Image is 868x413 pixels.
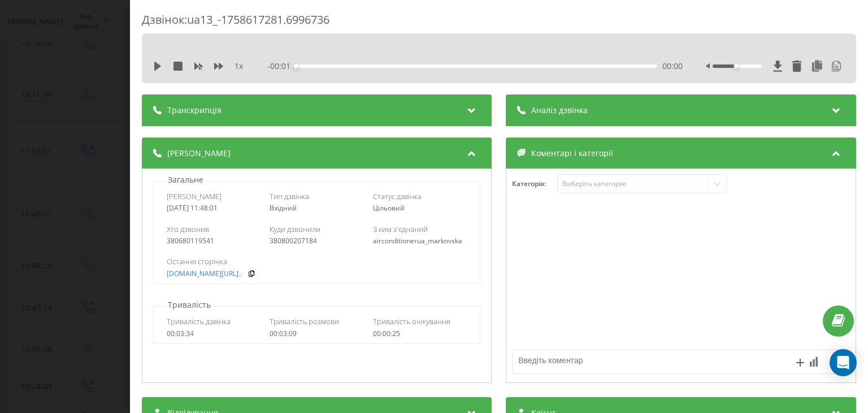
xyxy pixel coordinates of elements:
[373,316,450,326] span: Тривалість очікування
[268,61,297,72] span: - 00:01
[165,174,206,186] p: Загальне
[294,64,299,68] div: Accessibility label
[167,316,231,326] span: Тривалість дзвінка
[167,224,209,234] span: Хто дзвонив
[373,203,405,213] span: Цільовий
[270,224,321,234] span: Куди дзвонили
[562,179,704,188] div: Виберіть категорію
[167,105,222,116] span: Транскрипція
[235,61,243,72] span: 1 x
[270,237,364,245] div: 380800207184
[167,270,242,278] a: [DOMAIN_NAME][URL]..
[734,64,739,68] div: Accessibility label
[373,224,428,234] span: З ким з'єднаний
[167,191,222,201] span: [PERSON_NAME]
[165,299,214,311] p: Тривалість
[167,204,261,212] div: [DATE] 11:48:01
[142,12,856,34] div: Дзвінок : ua13_-1758617281.6996736
[373,330,467,338] div: 00:00:25
[513,180,558,188] h4: Категорія :
[167,330,261,338] div: 00:03:34
[373,237,467,245] div: airconditionerua_markovska
[532,105,588,116] span: Аналіз дзвінка
[167,256,227,266] span: Остання сторінка
[270,330,364,338] div: 00:03:09
[167,237,261,245] div: 380680119541
[662,61,683,72] span: 00:00
[532,148,614,159] span: Коментарі і категорії
[270,203,297,213] span: Вхідний
[373,191,422,201] span: Статус дзвінка
[270,191,310,201] span: Тип дзвінка
[167,148,231,159] span: [PERSON_NAME]
[830,349,857,376] div: Open Intercom Messenger
[270,316,340,326] span: Тривалість розмови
